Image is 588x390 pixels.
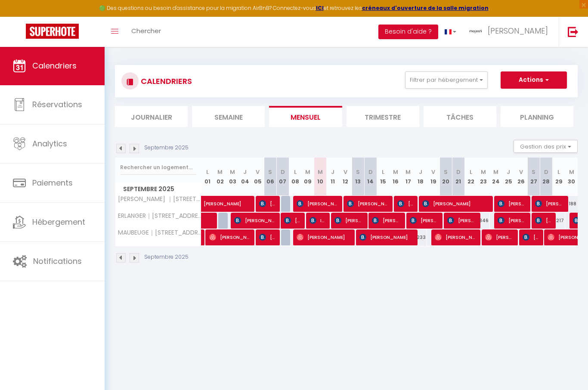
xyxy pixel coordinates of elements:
abbr: M [481,168,486,176]
abbr: V [344,168,347,176]
abbr: J [419,168,422,176]
span: [PERSON_NAME] [535,195,564,212]
th: 26 [515,158,527,196]
th: 19 [427,158,439,196]
abbr: M [405,168,411,176]
abbr: S [444,168,448,176]
abbr: L [206,168,209,176]
abbr: S [532,168,535,176]
span: Hébergement [32,217,85,227]
abbr: M [569,168,574,176]
a: [PERSON_NAME] [201,196,214,212]
abbr: D [368,168,373,176]
a: créneaux d'ouverture de la salle migration [362,4,489,12]
span: [PERSON_NAME] [498,195,527,212]
span: ERLANGER｜[STREET_ADDRESS] [117,213,203,219]
button: Gestion des prix [514,140,578,153]
span: MAUBEUGE｜[STREET_ADDRESS] [117,229,203,236]
th: 28 [540,158,552,196]
span: [PERSON_NAME] [284,212,301,229]
p: Septembre 2025 [144,144,189,152]
span: [PERSON_NAME] [535,212,552,229]
abbr: M [493,168,498,176]
abbr: M [318,168,323,176]
span: [PERSON_NAME] [488,25,548,36]
th: 20 [439,158,452,196]
input: Rechercher un logement... [120,160,196,175]
th: 03 [226,158,239,196]
span: Septembre 2025 [115,183,201,195]
span: [PERSON_NAME] [410,212,439,229]
abbr: S [268,168,272,176]
th: 10 [314,158,327,196]
th: 21 [452,158,464,196]
th: 05 [251,158,264,196]
li: Semaine [192,106,265,127]
abbr: D [544,168,548,176]
span: [PERSON_NAME] [347,195,389,212]
span: [PERSON_NAME] [259,229,276,245]
span: [PERSON_NAME] [209,229,251,245]
span: [PERSON_NAME] [397,195,414,212]
abbr: V [519,168,523,176]
span: [PERSON_NAME] [523,229,539,245]
li: Tâches [424,106,496,127]
abbr: D [281,168,285,176]
img: ... [469,25,482,37]
abbr: M [393,168,398,176]
abbr: L [382,168,384,176]
th: 22 [464,158,477,196]
li: Trimestre [347,106,419,127]
button: Besoin d'aide ? [378,25,438,39]
abbr: M [217,168,223,176]
th: 27 [527,158,540,196]
div: 346 [477,213,490,229]
span: [PERSON_NAME] [359,229,414,245]
a: ... [PERSON_NAME] [463,17,559,47]
th: 15 [377,158,389,196]
img: logout [568,26,579,37]
th: 29 [552,158,565,196]
span: [PERSON_NAME] Ch [372,212,401,229]
span: [PERSON_NAME] [498,212,527,229]
th: 11 [327,158,339,196]
abbr: L [470,168,472,176]
th: 23 [477,158,490,196]
h3: CALENDRIERS [139,71,192,91]
li: Mensuel [269,106,342,127]
span: Calendriers [32,60,77,71]
th: 13 [352,158,364,196]
img: Super Booking [26,24,79,39]
span: [PERSON_NAME] [234,212,276,229]
span: [PERSON_NAME] [334,212,364,229]
li: Journalier [115,106,188,127]
span: Chercher [131,26,161,35]
span: [PERSON_NAME] [485,229,514,245]
th: 16 [390,158,402,196]
div: 217 [552,213,565,229]
th: 09 [302,158,314,196]
span: Notifications [33,256,82,266]
th: 25 [502,158,515,196]
abbr: V [431,168,435,176]
li: Planning [501,106,573,127]
abbr: J [243,168,247,176]
abbr: V [256,168,260,176]
th: 06 [264,158,276,196]
th: 14 [364,158,377,196]
div: 233 [415,229,427,245]
span: [PERSON_NAME] [259,195,276,212]
th: 17 [402,158,415,196]
span: Inderdath [PERSON_NAME] [309,212,326,229]
abbr: L [557,168,560,176]
a: Chercher [125,17,167,47]
span: Paiements [32,177,73,188]
th: 08 [289,158,301,196]
span: [PERSON_NAME] [435,229,477,245]
span: [PERSON_NAME] [422,195,489,212]
p: Septembre 2025 [144,253,189,261]
span: [PERSON_NAME] [297,195,338,212]
a: ICI [316,4,324,12]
